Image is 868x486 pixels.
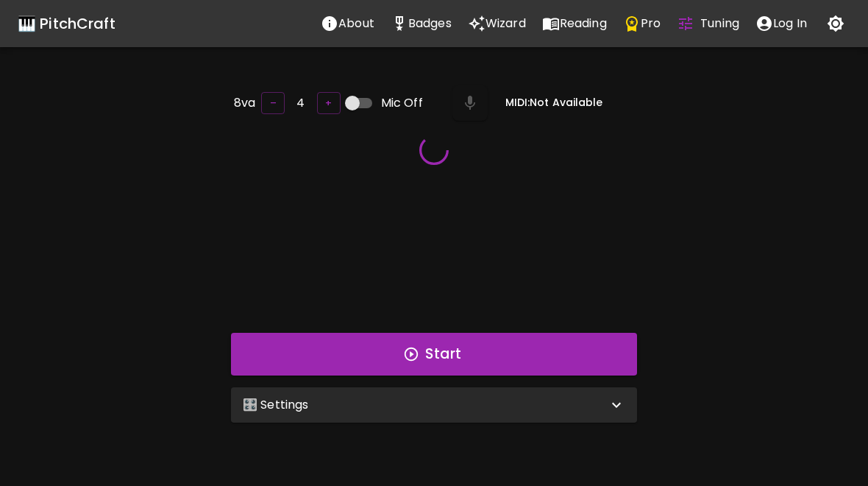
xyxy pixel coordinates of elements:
[231,333,637,376] button: Start
[261,92,285,115] button: –
[615,9,669,38] button: Pro
[234,93,255,113] h6: 8va
[338,15,374,32] p: About
[18,12,115,35] a: 🎹 PitchCraft
[700,15,739,32] p: Tuning
[485,15,526,32] p: Wizard
[381,94,423,112] span: Mic Off
[243,396,309,414] p: 🎛️ Settings
[460,9,534,38] button: Wizard
[669,9,747,38] button: Tuning Quiz
[747,9,815,38] button: account of current user
[641,15,661,32] p: Pro
[231,387,637,423] div: 🎛️ Settings
[296,93,305,113] h6: 4
[560,15,607,32] p: Reading
[773,15,807,32] p: Log In
[383,9,460,38] button: Stats
[408,15,452,32] p: Badges
[534,9,615,38] button: Reading
[313,9,383,38] button: About
[317,92,341,115] button: +
[505,95,603,111] h6: MIDI: Not Available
